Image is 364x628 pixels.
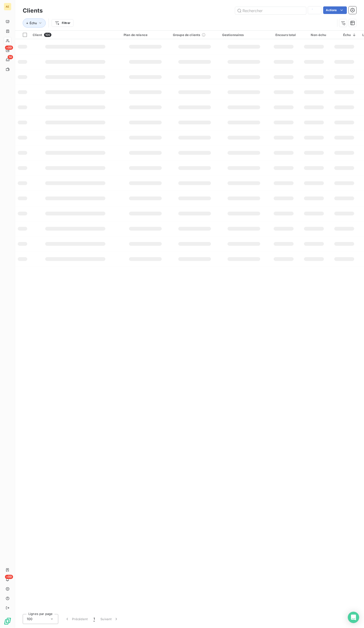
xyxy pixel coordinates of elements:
[23,6,43,15] h3: Clients
[98,614,121,624] button: Suivant
[5,575,13,579] span: +99
[8,55,13,59] span: 14
[271,33,296,37] div: Encours total
[44,33,51,37] span: 100
[5,46,13,50] span: +99
[23,18,46,28] button: Échu
[173,33,200,37] span: Groupe de clients
[332,33,357,37] div: Échu
[27,617,32,622] span: 100
[33,33,42,37] span: Client
[222,33,266,37] div: Gestionnaires
[91,614,98,624] button: 1
[235,7,306,14] input: Rechercher
[124,33,167,37] div: Plan de relance
[348,612,359,623] div: Open Intercom Messenger
[323,6,347,14] button: Actions
[52,19,73,27] button: Filtrer
[94,617,95,622] span: 1
[302,33,326,37] div: Non-échu
[4,618,11,625] img: Logo LeanPay
[62,614,91,624] button: Précédent
[30,21,37,25] span: Échu
[4,3,11,10] div: AE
